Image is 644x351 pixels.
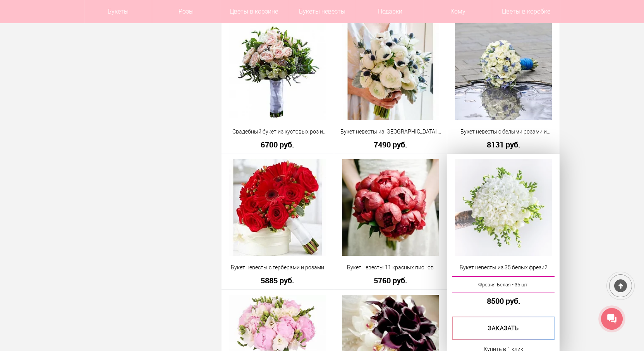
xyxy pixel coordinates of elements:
[342,159,439,256] img: Букет невесты 11 красных пионов
[339,128,442,136] a: Букет невесты из [GEOGRAPHIC_DATA] и ранункулюса
[455,159,552,256] img: Букет невесты из 35 белых фрезий
[452,276,555,293] a: Фрезия Белая - 35 шт.
[339,264,442,272] a: Букет невесты 11 красных пионов
[452,128,555,136] a: Букет невесты с белыми розами и ранункулюсами
[227,140,329,149] a: 6700 руб.
[339,276,442,284] a: 5760 руб.
[229,159,326,256] img: Букет невесты с герберами и розами
[455,23,552,120] img: Букет невесты с белыми розами и ранункулюсами
[452,140,555,149] a: 8131 руб.
[339,140,442,149] a: 7490 руб.
[227,264,329,272] a: Букет невесты с герберами и розами
[452,297,555,305] a: 8500 руб.
[342,23,439,120] img: Букет невесты из эрингиума и ранункулюса
[229,23,326,120] img: Свадебный букет из кустовых роз и фрезий
[227,276,329,284] a: 5885 руб.
[452,264,555,272] a: Букет невесты из 35 белых фрезий
[227,128,329,136] a: Свадебный букет из кустовых роз и фрезий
